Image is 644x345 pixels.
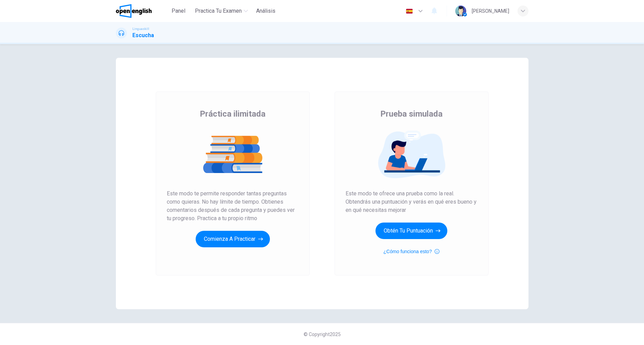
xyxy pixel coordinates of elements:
span: Este modo te ofrece una prueba como la real. Obtendrás una puntuación y verás en qué eres bueno y... [346,190,478,214]
img: Profile picture [455,6,466,17]
img: OpenEnglish logo [116,4,152,18]
span: Este modo te permite responder tantas preguntas como quieras. No hay límite de tiempo. Obtienes c... [167,190,299,223]
button: Practica tu examen [192,5,251,17]
span: Linguaskill [132,26,149,31]
span: Prueba simulada [380,108,443,119]
button: ¿Cómo funciona esto? [383,247,439,256]
span: Práctica ilimitada [200,108,265,119]
span: Análisis [256,7,275,15]
button: Comienza a practicar [196,231,270,247]
button: Panel [167,5,189,17]
img: es [405,9,414,14]
div: [PERSON_NAME] [472,7,509,15]
span: Practica tu examen [195,7,242,15]
button: Análisis [253,5,278,17]
button: Obtén tu puntuación [375,223,447,239]
span: © Copyright 2025 [304,332,341,337]
a: OpenEnglish logo [116,4,168,18]
h1: Escucha [132,31,154,40]
span: Panel [172,7,185,15]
